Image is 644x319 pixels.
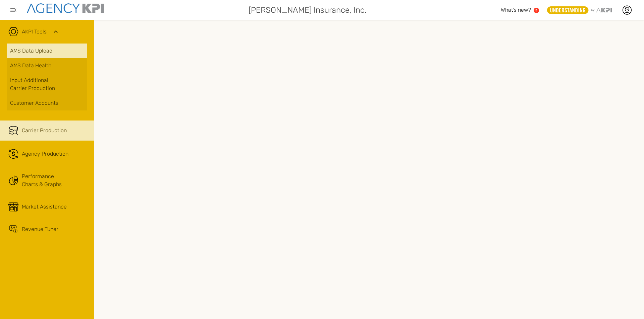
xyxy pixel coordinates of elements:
span: Revenue Tuner [22,225,58,233]
span: [PERSON_NAME] Insurance, Inc. [249,4,367,16]
a: AMS Data Health [7,58,87,73]
a: 5 [534,8,539,13]
span: AMS Data Health [10,62,51,70]
div: Customer Accounts [10,99,84,107]
a: Input AdditionalCarrier Production [7,73,87,96]
span: Agency Production [22,150,68,158]
a: AKPI Tools [22,28,47,36]
a: AMS Data Upload [7,44,87,58]
span: What’s new? [501,7,531,13]
img: agencykpi-logo-550x69-2d9e3fa8.png [27,3,104,13]
span: Market Assistance [22,203,67,211]
a: Customer Accounts [7,96,87,110]
text: 5 [535,8,537,12]
span: Carrier Production [22,127,67,135]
